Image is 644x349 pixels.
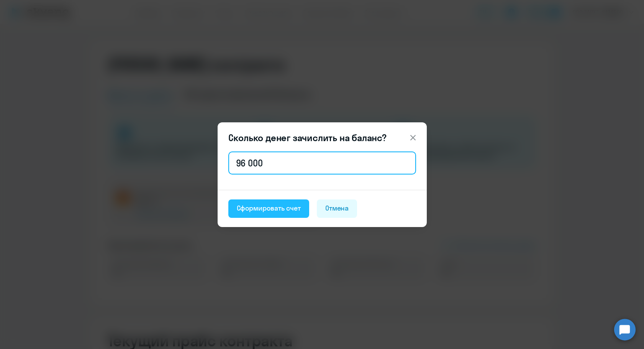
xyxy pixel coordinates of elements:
div: Отмена [325,203,349,213]
input: 1 000 000 000 ₽ [228,151,416,174]
header: Сколько денег зачислить на баланс? [218,132,427,144]
div: Сформировать счет [237,203,301,213]
button: Отмена [317,199,357,218]
button: Сформировать счет [228,199,309,218]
